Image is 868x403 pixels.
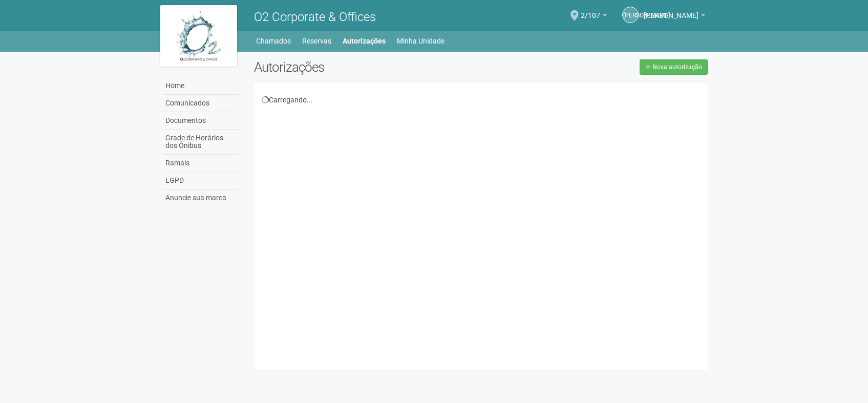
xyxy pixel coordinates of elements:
[163,155,239,172] a: Ramais
[160,5,237,67] img: logo.jpg
[256,34,291,48] a: Chamados
[644,2,698,19] span: Juliana Oliveira
[254,59,473,75] h2: Autorizações
[397,34,444,48] a: Minha Unidade
[640,59,708,75] a: Nova autorização
[163,112,239,130] a: Documentos
[254,10,376,24] span: O2 Corporate & Offices
[581,13,607,21] a: 2/107
[163,172,239,189] a: LGPD
[262,95,701,104] div: Carregando...
[163,95,239,112] a: Comunicados
[581,2,600,19] span: 2/107
[163,130,239,155] a: Grade de Horários dos Ônibus
[622,7,639,23] a: [PERSON_NAME]
[302,34,331,48] a: Reservas
[644,13,705,21] a: [PERSON_NAME]
[343,34,386,48] a: Autorizações
[163,189,239,206] a: Anuncie sua marca
[652,63,702,71] span: Nova autorização
[163,77,239,95] a: Home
